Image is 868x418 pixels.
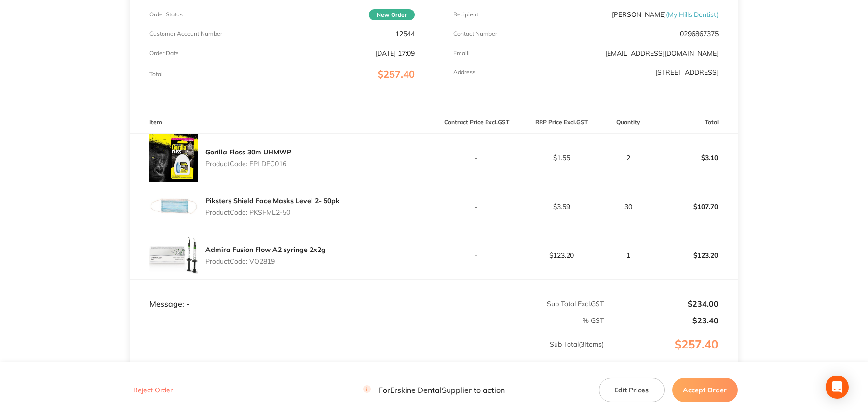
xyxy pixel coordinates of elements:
p: Total [149,71,163,78]
p: - [434,203,518,210]
th: RRP Price Excl. GST [519,111,604,134]
p: $3.10 [653,146,737,169]
p: $123.20 [653,244,737,267]
p: 30 [605,203,652,210]
button: Reject Order [130,386,176,395]
span: New Order [369,9,415,20]
p: Product Code: VO2819 [205,257,325,265]
th: Item [130,111,434,134]
td: Message: - [130,279,434,308]
a: Admira Fusion Flow A2 syringe 2x2g [205,245,325,254]
span: ( My Hills Dentist ) [666,10,719,19]
p: 2 [605,154,652,162]
p: Product Code: PKSFML2-50 [205,209,339,216]
a: Gorilla Floss 30m UHMWP [205,148,291,156]
button: Accept Order [672,378,738,402]
p: Address [453,69,475,76]
th: Contract Price Excl. GST [434,111,519,134]
img: ZG1iZGphYQ [149,231,198,279]
p: $1.55 [519,154,603,162]
p: $23.40 [605,316,719,325]
p: $234.00 [605,299,719,308]
th: Quantity [604,111,653,134]
a: Piksters Shield Face Masks Level 2- 50pk [205,196,339,205]
button: Edit Prices [599,378,665,402]
p: Sub Total Excl. GST [434,300,604,307]
p: Contact Number [453,30,497,37]
img: c29yNjdscw [149,134,198,182]
th: Total [653,111,738,134]
p: Emaill [453,50,470,56]
p: Sub Total ( 3 Items) [131,340,604,367]
p: $123.20 [519,251,603,259]
p: [STREET_ADDRESS] [655,69,719,76]
span: $257.40 [378,68,415,80]
p: [DATE] 17:09 [375,49,415,57]
p: - [434,251,518,259]
p: $3.59 [519,203,603,210]
p: Product Code: EPLDFC016 [205,160,291,167]
p: % GST [131,317,604,324]
a: [EMAIL_ADDRESS][DOMAIN_NAME] [605,49,719,57]
p: $257.40 [605,338,737,371]
p: Order Status [149,11,183,18]
p: 1 [605,251,652,259]
p: Customer Account Number [149,30,222,37]
p: 12544 [395,30,415,38]
p: [PERSON_NAME] [612,11,719,18]
p: 0296867375 [680,30,719,38]
p: For Erskine Dental Supplier to action [363,386,505,395]
p: Recipient [453,11,478,18]
p: - [434,154,518,162]
div: Open Intercom Messenger [826,376,849,399]
img: Y3JjZTdibQ [149,182,198,231]
p: $107.70 [653,195,737,218]
p: Order Date [149,50,179,56]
